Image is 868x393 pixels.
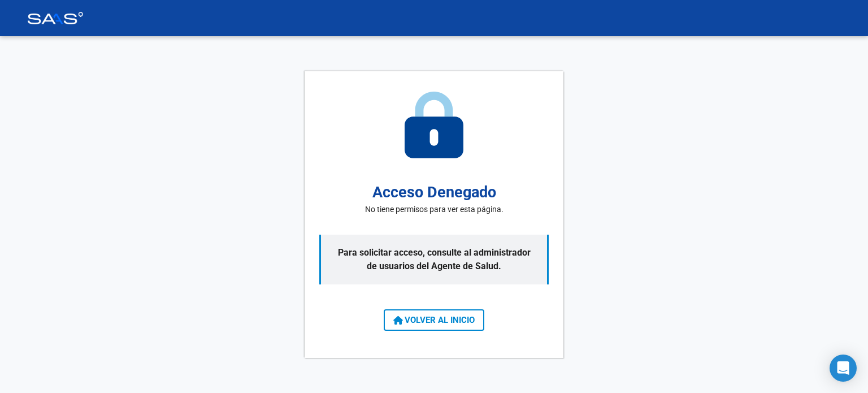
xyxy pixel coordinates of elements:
p: Para solicitar acceso, consulte al administrador de usuarios del Agente de Salud. [319,235,549,284]
p: No tiene permisos para ver esta página. [365,204,504,215]
div: Open Intercom Messenger [830,355,857,382]
img: Logo SAAS [27,12,84,24]
h2: Acceso Denegado [372,181,496,204]
span: VOLVER AL INICIO [393,315,475,325]
img: access-denied [405,92,463,158]
button: VOLVER AL INICIO [384,309,484,331]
